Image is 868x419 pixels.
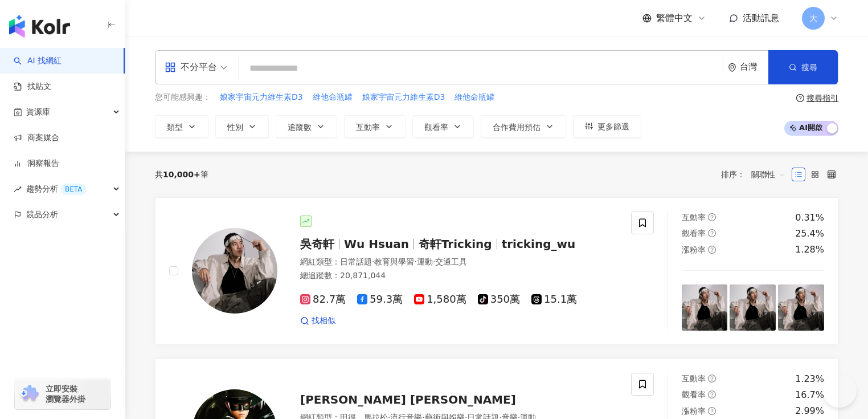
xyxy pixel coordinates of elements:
span: tricking_wu [502,237,576,251]
img: KOL Avatar [192,228,277,314]
span: question-circle [796,94,804,102]
iframe: Help Scout Beacon - Open [822,373,857,408]
div: 16.7% [795,389,824,401]
span: Wu Hsuan [344,237,409,251]
img: logo [9,15,70,38]
span: 類型 [167,123,183,132]
span: 互動率 [682,213,706,222]
span: 關聯性 [751,165,785,184]
div: 排序： [721,165,792,184]
span: 立即安裝 瀏覽器外掛 [46,384,85,404]
span: 繁體中文 [656,12,693,25]
img: post-image [730,284,776,331]
div: 台灣 [740,62,768,72]
div: 25.4% [795,227,824,240]
span: 更多篩選 [597,122,629,131]
button: 性別 [215,115,269,138]
span: appstore [165,62,176,73]
button: 合作費用預估 [481,115,566,138]
span: 互動率 [356,123,380,132]
a: chrome extension立即安裝 瀏覽器外掛 [15,379,110,409]
button: 娘家宇宙元力維生素D3 [219,91,304,104]
span: question-circle [708,246,716,254]
img: post-image [682,284,728,331]
button: 維他命瓶罐 [312,91,353,104]
a: 洞察報告 [14,158,59,169]
a: KOL Avatar吳奇軒Wu Hsuan奇軒Trickingtricking_wu網紅類型：日常話題·教育與學習·運動·交通工具總追蹤數：20,871,04482.7萬59.3萬1,580萬3... [155,197,838,345]
span: 合作費用預估 [493,123,541,132]
span: question-circle [708,390,716,398]
span: · [372,257,374,266]
span: 日常話題 [340,257,372,266]
span: 搜尋 [801,63,817,72]
img: chrome extension [18,385,40,403]
span: · [433,257,435,266]
span: 找相似 [312,315,335,327]
span: 觀看率 [682,390,706,399]
span: 維他命瓶罐 [455,92,494,103]
button: 類型 [155,115,208,138]
div: 1.23% [795,373,824,385]
span: 追蹤數 [288,123,312,132]
span: 漲粉率 [682,245,706,254]
span: [PERSON_NAME] [PERSON_NAME] [300,393,516,406]
div: 2.99% [795,405,824,417]
span: 娘家宇宙元力維生素D3 [362,92,445,103]
span: 大 [809,12,817,25]
button: 娘家宇宙元力維生素D3 [362,91,446,104]
span: 漲粉率 [682,406,706,416]
span: 1,580萬 [414,294,466,306]
div: 1.28% [795,243,824,256]
button: 互動率 [344,115,406,138]
div: 0.31% [795,211,824,224]
span: rise [14,185,22,193]
a: 找相似 [300,315,335,327]
span: 15.1萬 [531,294,577,306]
span: 350萬 [478,294,520,306]
span: question-circle [708,229,716,237]
span: 活動訊息 [743,13,779,23]
span: 59.3萬 [357,294,403,306]
span: 觀看率 [424,123,448,132]
span: 資源庫 [26,99,50,125]
span: 運動 [417,257,433,266]
button: 觀看率 [412,115,474,138]
div: 共 筆 [155,170,208,179]
span: 觀看率 [682,229,706,238]
span: 10,000+ [163,170,200,179]
button: 維他命瓶罐 [454,91,495,104]
span: 教育與學習 [374,257,414,266]
a: searchAI 找網紅 [14,55,62,67]
button: 追蹤數 [276,115,337,138]
span: · [414,257,416,266]
span: 娘家宇宙元力維生素D3 [220,92,303,103]
div: BETA [60,184,87,195]
div: 不分平台 [165,58,217,76]
span: question-circle [708,407,716,415]
span: 奇軒Tricking [419,237,492,251]
button: 搜尋 [768,50,838,84]
span: 交通工具 [435,257,467,266]
span: 您可能感興趣： [155,92,211,103]
div: 搜尋指引 [806,93,838,103]
img: post-image [778,284,824,331]
a: 商案媒合 [14,132,59,144]
span: 維他命瓶罐 [313,92,353,103]
span: environment [728,63,736,72]
div: 網紅類型 ： [300,257,617,268]
span: 互動率 [682,374,706,383]
span: 性別 [227,123,243,132]
span: 吳奇軒 [300,237,334,251]
span: question-circle [708,213,716,221]
div: 總追蹤數 ： 20,871,044 [300,270,617,282]
button: 更多篩選 [573,115,641,138]
a: 找貼文 [14,81,51,92]
span: 82.7萬 [300,294,346,306]
span: 競品分析 [26,202,58,227]
span: 趨勢分析 [26,176,87,202]
span: question-circle [708,375,716,383]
